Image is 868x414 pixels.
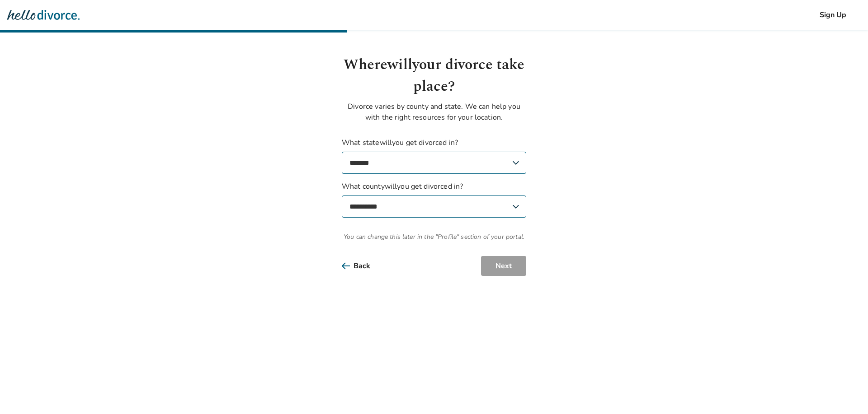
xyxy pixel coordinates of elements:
button: Next [481,256,526,276]
h1: Where will your divorce take place? [342,54,526,98]
select: What statewillyou get divorced in? [342,152,526,174]
iframe: Chat Widget [823,371,868,414]
p: Divorce varies by county and state. We can help you with the right resources for your location. [342,101,526,123]
button: Sign Up [805,5,861,25]
select: What countywillyou get divorced in? [342,195,526,218]
label: What state will you get divorced in? [342,137,526,174]
img: Hello Divorce Logo [7,6,80,24]
span: You can change this later in the "Profile" section of your portal. [342,232,526,242]
button: Back [342,256,385,276]
label: What county will you get divorced in? [342,181,526,218]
